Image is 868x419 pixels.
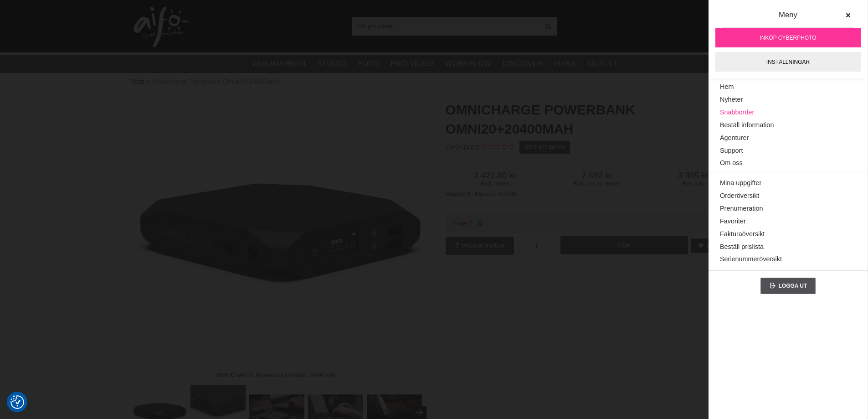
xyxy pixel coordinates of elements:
a: Studio [317,58,346,70]
button: Samtyckesinställningar [10,394,24,410]
span: Rek. pris [649,181,737,187]
span: - Discount % [472,191,503,197]
span: OP2KB002 [446,143,480,151]
span: 1 [470,220,473,227]
a: Orderöversikt [720,190,856,202]
span: SEK [461,191,472,197]
a: Inställningar [715,52,861,72]
img: logo.png [134,7,188,48]
a: Support [720,144,856,157]
i: I lager [476,220,483,227]
a: Discover [503,58,543,70]
a: Favoriter [720,215,856,228]
a: Beställ prislista [720,241,856,253]
a: Agenturer [720,132,856,145]
a: Hyra [555,58,576,70]
img: Revisit consent button [10,395,24,409]
span: 2 692 [545,171,649,181]
span: 10.00 [503,191,516,197]
a: Foto [358,58,379,70]
a: Start [131,77,145,87]
a: Mina uppgifter [720,177,856,190]
a: Köp [560,236,688,254]
span: Exkl. moms [446,181,545,187]
a: Logga ut [760,278,816,294]
a: Varumärken [252,58,306,70]
span: Rek. pris ex. moms [545,181,649,187]
span: 2 422.80 [446,171,545,181]
span: Omnicharge Powerbank Omni20+20400mAh [153,77,280,87]
div: Meny [722,9,854,28]
a: Prenumeration [720,202,856,215]
span: Inköp CyberPhoto [760,34,816,42]
span: 3 365 [649,171,737,181]
a: Nyheter [720,93,856,106]
input: Sök produkter ... [352,19,540,33]
span: Valuta [446,191,461,197]
a: Workflow [445,58,491,70]
a: Serienummeröversikt [720,253,856,266]
a: Hem [720,81,856,93]
span: > [147,77,150,87]
a: Produktfråga [446,237,514,255]
a: Outlet [587,58,618,70]
img: OMNICHARGE Powerbank Omni20+ 20400 mAh [131,91,423,383]
a: Favorit [691,238,734,253]
a: Fakturaöversikt [720,228,856,241]
span: I lager [452,220,468,227]
div: Kundbetyg: 0 [480,143,514,152]
div: OMNICHARGE Powerbank Omni20+ 20400 mAh [209,367,344,383]
h1: Omnicharge Powerbank Omni20+20400mAh [446,100,737,139]
a: Sätt ett betyg [519,141,570,154]
a: Snabborder [720,106,856,119]
span: Logga ut [778,283,807,289]
a: Pro Video [390,58,433,70]
a: Beställ information [720,119,856,132]
a: Om oss [720,157,856,170]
